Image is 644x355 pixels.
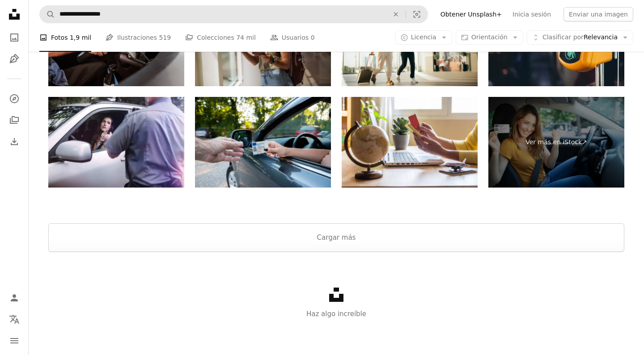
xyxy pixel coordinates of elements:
a: Historial de descargas [5,133,23,150]
a: Inicia sesión [507,7,556,21]
a: Explorar [5,90,23,108]
button: Cargar más [48,223,624,252]
img: Control del tráfico en la calle [195,97,331,188]
span: 74 mil [236,33,256,42]
button: Búsqueda visual [406,6,428,23]
p: Haz algo increíble [29,309,644,319]
a: Obtener Unsplash+ [435,7,507,21]
img: Oficial de policía de tráfico, lo parada [48,97,184,188]
a: Ilustraciones [5,50,23,68]
a: Colecciones 74 mil [185,23,256,52]
a: Iniciar sesión / Registrarse [5,289,23,307]
a: Usuarios 0 [270,23,315,52]
button: Borrar [386,6,406,23]
a: Ilustraciones 519 [106,23,171,52]
a: Ver más en iStock↗ [488,97,624,188]
form: Encuentra imágenes en todo el sitio [39,5,428,23]
span: Relevancia [542,33,618,42]
button: Menú [5,332,23,350]
a: Colecciones [5,111,23,129]
button: Buscar en Unsplash [40,6,55,23]
span: Orientación [471,33,508,41]
span: 519 [159,33,171,42]
span: Licencia [411,33,436,41]
button: Enviar una imagen [563,7,633,21]
a: Fotos [5,29,23,46]
button: Clasificar porRelevancia [527,30,633,45]
img: Mujer que usa computadora portátil y teléfono inteligente con tarjeta de crédito, reservando un v... [342,97,478,188]
span: Clasificar por [542,33,584,41]
button: Orientación [456,30,523,45]
a: Inicio — Unsplash [5,5,23,25]
button: Licencia [395,30,452,45]
button: Idioma [5,310,23,328]
span: 0 [311,33,315,42]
